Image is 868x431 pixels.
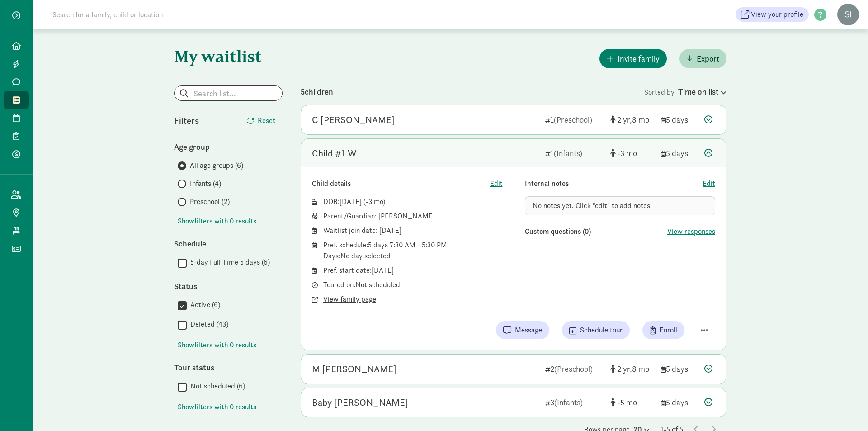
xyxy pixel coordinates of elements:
div: C Trost [312,113,395,127]
div: Filters [174,114,228,128]
span: All age groups (6) [190,160,243,171]
div: Child #1 W [312,146,357,161]
span: Invite family [618,52,660,65]
div: Parent/Guardian: [PERSON_NAME] [323,211,503,222]
div: Custom questions (0) [525,226,668,237]
span: 8 [632,114,649,125]
div: Time on list [678,85,726,98]
div: Pref. schedule: 5 days 7:30 AM - 5:30 PM Days: No day selected [323,240,503,261]
div: Baby Hoyt [312,395,408,410]
span: (Preschool) [554,364,593,374]
span: Reset [258,115,275,126]
div: 5 days [661,363,697,375]
button: Invite family [599,49,667,68]
div: Tour status [174,361,283,374]
span: Export [697,52,719,65]
span: -3 [617,148,637,158]
label: Deleted (43) [187,319,228,330]
span: (Infants) [554,397,583,407]
div: 5 days [661,147,697,159]
span: 2 [617,114,632,125]
iframe: Chat Widget [823,388,868,431]
div: 5 days [661,396,697,408]
span: Show filters with 0 results [178,402,256,412]
div: Toured on: Not scheduled [323,279,503,290]
span: 2 [617,364,632,374]
div: DOB: ( ) [323,196,503,207]
button: Reset [240,112,283,130]
label: Active (6) [187,299,220,310]
span: Message [515,325,542,336]
span: No notes yet. Click "edit" to add notes. [533,201,652,210]
button: Export [679,49,726,68]
span: 8 [632,364,649,374]
div: 1 [545,114,603,126]
button: Edit [703,178,715,189]
span: Schedule tour [580,325,623,336]
span: -3 [366,197,383,206]
div: [object Object] [610,396,654,408]
span: Show filters with 0 results [178,340,256,350]
button: Showfilters with 0 results [178,402,256,412]
span: (Preschool) [554,114,592,125]
div: [object Object] [610,363,654,375]
div: Child details [312,178,490,189]
input: Search list... [175,86,282,100]
span: Show filters with 0 results [178,216,256,227]
div: Waitlist join date: [DATE] [323,225,503,236]
button: Schedule tour [562,321,630,339]
label: 5-day Full Time 5 days (6) [187,257,270,268]
span: -5 [617,397,637,407]
div: [object Object] [610,147,654,159]
span: (Infants) [554,148,582,158]
div: Status [174,280,283,292]
span: View your profile [751,9,803,20]
div: Pref. start date: [DATE] [323,265,503,276]
input: Search for a family, child or location [47,5,301,24]
div: Age group [174,141,283,153]
div: M Trost [312,362,396,376]
button: View responses [667,226,715,237]
a: View your profile [736,7,809,22]
div: 1 [545,147,603,159]
div: 5 children [301,85,644,98]
div: Sorted by [644,85,726,98]
div: 3 [545,396,603,408]
h1: My waitlist [174,47,283,65]
button: Showfilters with 0 results [178,216,256,227]
div: 2 [545,363,603,375]
div: [object Object] [610,114,654,126]
span: Enroll [660,325,677,336]
button: Message [496,321,549,339]
label: Not scheduled (6) [187,381,245,392]
span: Infants (4) [190,178,221,189]
span: Preschool (2) [190,196,230,207]
button: Showfilters with 0 results [178,340,256,350]
div: Internal notes [525,178,703,189]
button: Enroll [642,321,684,339]
div: 5 days [661,114,697,126]
span: [DATE] [340,197,362,206]
button: View family page [323,294,376,305]
button: Edit [490,178,503,189]
div: Schedule [174,237,283,250]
